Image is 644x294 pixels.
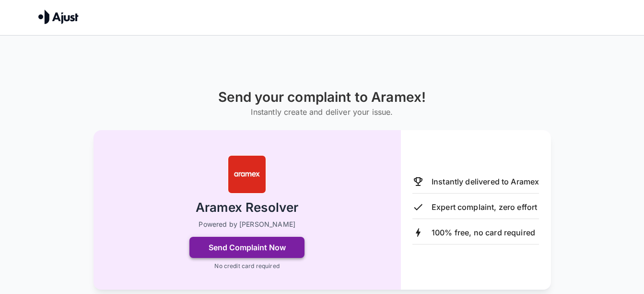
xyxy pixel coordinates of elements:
h6: Instantly create and deliver your issue. [218,105,426,119]
button: Send Complaint Now [189,237,304,258]
h2: Aramex Resolver [196,199,298,216]
p: Instantly delivered to Aramex [432,176,539,187]
p: No credit card required [214,262,279,270]
p: 100% free, no card required [432,227,535,238]
p: Powered by [PERSON_NAME] [199,220,295,229]
h1: Send your complaint to Aramex! [218,89,426,105]
img: Ajust [38,10,79,24]
img: Aramex [228,155,266,194]
p: Expert complaint, zero effort [432,201,537,213]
